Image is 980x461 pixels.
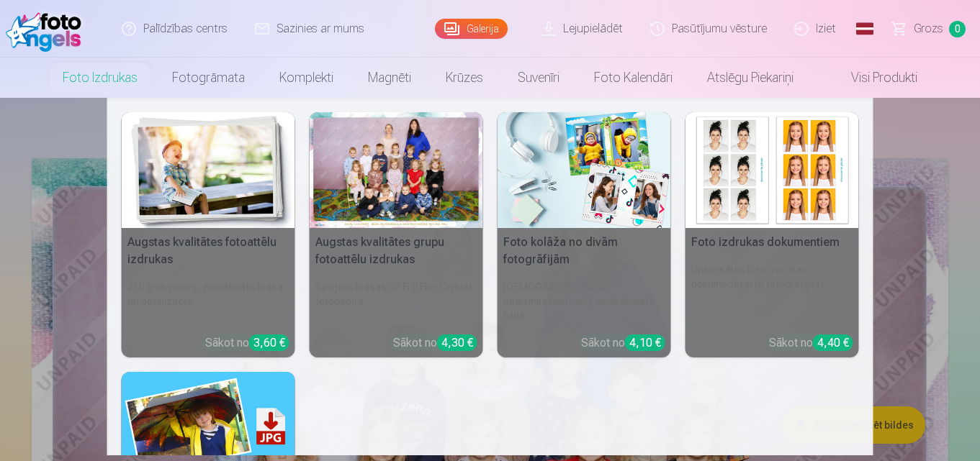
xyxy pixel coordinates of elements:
div: Sākot no [769,334,853,352]
a: Foto kolāža no divām fotogrāfijāmFoto kolāža no divām fotogrāfijām[DEMOGRAPHIC_DATA] neaizmirstam... [498,112,671,357]
a: Augstas kvalitātes grupu fotoattēlu izdrukasSpilgtas krāsas uz Fuji Film Crystal fotopapīraSākot ... [310,112,483,357]
a: Komplekti [262,58,351,98]
img: Augstas kvalitātes fotoattēlu izdrukas [122,112,295,228]
div: 4,30 € [437,334,477,351]
a: Foto izdrukas dokumentiemFoto izdrukas dokumentiemUniversālas foto izdrukas dokumentiem (6 fotogr... [685,112,859,357]
h6: [DEMOGRAPHIC_DATA] neaizmirstami mirkļi vienā skaistā bildē [498,274,671,329]
img: Foto izdrukas dokumentiem [685,112,859,228]
div: Sākot no [205,334,289,352]
h5: Foto izdrukas dokumentiem [685,228,859,257]
a: Galerija [435,19,508,39]
a: Magnēti [351,58,428,98]
a: Suvenīri [500,58,577,98]
h5: Augstas kvalitātes fotoattēlu izdrukas [122,228,295,274]
div: 3,60 € [249,334,289,351]
a: Augstas kvalitātes fotoattēlu izdrukasAugstas kvalitātes fotoattēlu izdrukas210 gsm papīrs, piesā... [122,112,295,357]
a: Foto izdrukas [45,58,155,98]
div: 4,40 € [813,334,853,351]
div: Sākot no [581,334,665,352]
h6: Universālas foto izdrukas dokumentiem (6 fotogrāfijas) [685,257,859,329]
span: 0 [949,21,966,37]
a: Krūzes [428,58,500,98]
h5: Augstas kvalitātes grupu fotoattēlu izdrukas [310,228,483,274]
div: 4,10 € [625,334,665,351]
h6: 210 gsm papīrs, piesātināta krāsa un detalizācija [122,274,295,329]
div: Sākot no [393,334,477,352]
a: Visi produkti [811,58,935,98]
img: /fa1 [6,6,89,52]
a: Fotogrāmata [155,58,262,98]
h5: Foto kolāža no divām fotogrāfijām [498,228,671,274]
span: Grozs [914,20,943,37]
img: Foto kolāža no divām fotogrāfijām [498,112,671,228]
h6: Spilgtas krāsas uz Fuji Film Crystal fotopapīra [310,274,483,329]
a: Foto kalendāri [577,58,690,98]
a: Atslēgu piekariņi [690,58,811,98]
